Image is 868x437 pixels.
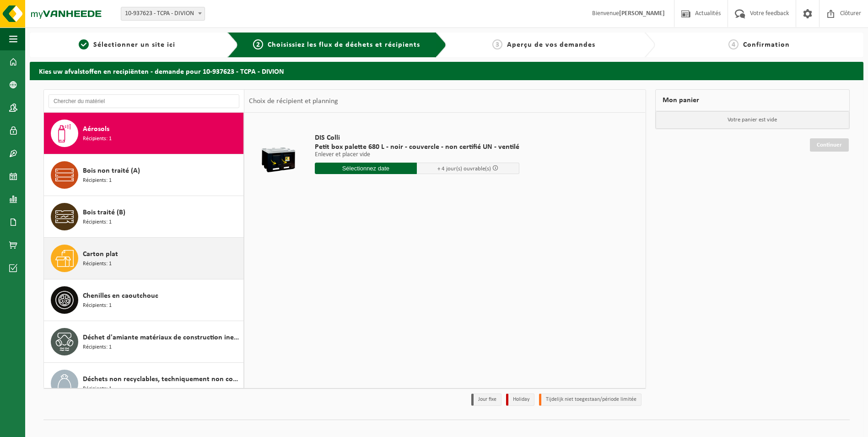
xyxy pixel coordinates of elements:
[83,385,112,393] span: Récipients: 1
[315,133,519,142] span: DIS Colli
[83,332,241,343] span: Déchet d'amiante matériaux de construction inertes (non friable)
[244,90,343,113] div: Choix de récipient et planning
[810,138,849,152] a: Continuer
[49,94,239,108] input: Chercher du matériel
[728,39,739,49] span: 4
[44,238,244,279] button: Carton plat Récipients: 1
[253,39,263,49] span: 2
[44,363,244,404] button: Déchets non recyclables, techniquement non combustibles (combustibles) Récipients: 1
[44,196,244,238] button: Bois traité (B) Récipients: 1
[743,41,790,49] span: Confirmation
[655,89,850,111] div: Mon panier
[121,7,205,21] span: 10-937623 - TCPA - DIVION
[506,393,534,406] li: Holiday
[83,343,112,352] span: Récipients: 1
[83,260,112,268] span: Récipients: 1
[619,10,665,17] strong: [PERSON_NAME]
[492,39,502,49] span: 3
[30,62,863,80] h2: Kies uw afvalstoffen en recipiënten - demande pour 10-937623 - TCPA - DIVION
[83,124,109,135] span: Aérosols
[315,152,519,158] p: Enlever et placer vide
[507,41,595,49] span: Aperçu de vos demandes
[83,165,140,176] span: Bois non traité (A)
[44,321,244,363] button: Déchet d'amiante matériaux de construction inertes (non friable) Récipients: 1
[83,374,241,385] span: Déchets non recyclables, techniquement non combustibles (combustibles)
[315,142,519,152] span: Petit box palette 680 L - noir - couvercle - non certifié UN - ventilé
[268,41,420,49] span: Choisissiez les flux de déchets et récipients
[44,154,244,196] button: Bois non traité (A) Récipients: 1
[83,218,112,227] span: Récipients: 1
[79,39,89,49] span: 1
[83,135,112,143] span: Récipients: 1
[83,290,158,301] span: Chenilles en caoutchouc
[34,39,220,50] a: 1Sélectionner un site ici
[44,113,244,154] button: Aérosols Récipients: 1
[83,301,112,310] span: Récipients: 1
[471,393,501,406] li: Jour fixe
[83,249,118,260] span: Carton plat
[44,279,244,321] button: Chenilles en caoutchouc Récipients: 1
[83,207,125,218] span: Bois traité (B)
[93,41,175,49] span: Sélectionner un site ici
[437,166,491,172] span: + 4 jour(s) ouvrable(s)
[315,163,417,174] input: Sélectionnez date
[539,393,642,406] li: Tijdelijk niet toegestaan/période limitée
[83,176,112,185] span: Récipients: 1
[656,111,850,129] p: Votre panier est vide
[121,7,205,20] span: 10-937623 - TCPA - DIVION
